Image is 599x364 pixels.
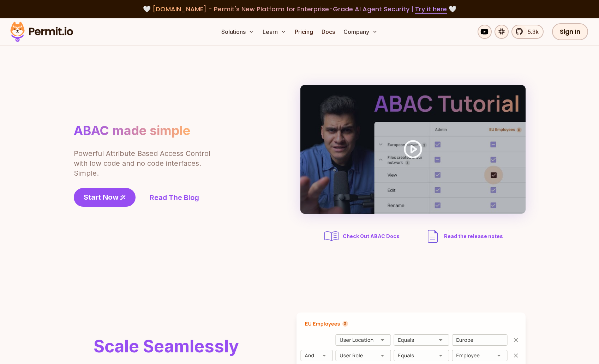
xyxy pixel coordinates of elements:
h1: ABAC made simple [74,123,190,139]
span: Check Out ABAC Docs [343,233,400,240]
a: Start Now [74,188,136,207]
img: description [424,228,441,245]
a: Read the release notes [424,228,503,245]
a: Docs [319,25,338,39]
a: Sign In [552,23,588,40]
span: [DOMAIN_NAME] - Permit's New Platform for Enterprise-Grade AI Agent Security | [152,5,447,13]
img: Permit logo [7,20,76,44]
p: Powerful Attribute Based Access Control with low code and no code interfaces. Simple. [74,148,211,178]
h2: Scale Seamlessly [94,338,239,355]
button: Company [341,25,381,39]
button: Learn [260,25,289,39]
a: 5.3k [511,25,544,39]
div: 🤍 🤍 [17,4,582,14]
span: Read the release notes [444,233,503,240]
a: Pricing [292,25,316,39]
img: abac docs [323,228,340,245]
a: Check Out ABAC Docs [323,228,402,245]
span: Start Now [84,192,119,202]
button: Solutions [218,25,257,39]
span: 5.3k [523,28,539,36]
a: Try it here [415,5,447,14]
a: Read The Blog [150,193,199,202]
